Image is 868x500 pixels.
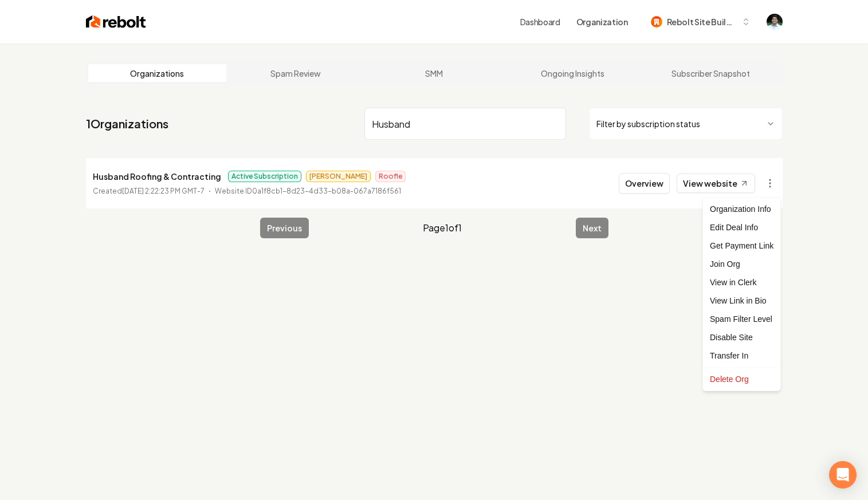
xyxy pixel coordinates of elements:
div: Join Org [705,255,778,273]
div: Delete Org [705,370,778,388]
div: Organization Info [705,200,778,218]
div: Disable Site [705,328,778,347]
a: View Link in Bio [705,292,778,310]
div: Edit Deal Info [705,218,778,237]
div: Spam Filter Level [705,310,778,328]
div: Get Payment Link [705,237,778,255]
a: View in Clerk [705,273,778,292]
div: Transfer In [705,347,778,365]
